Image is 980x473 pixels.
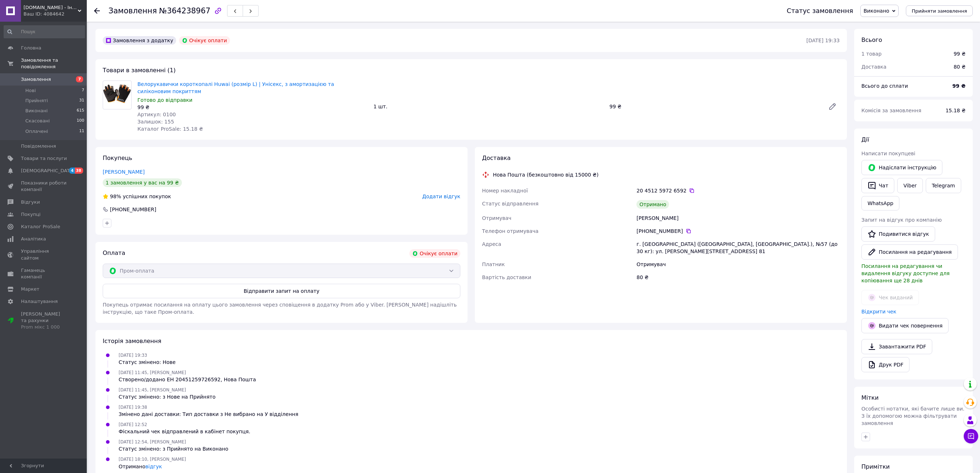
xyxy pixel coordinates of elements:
div: 80 ₴ [949,59,970,75]
div: Отримано [636,200,669,209]
a: Велорукавички короткопалі Huwai (розмір L) | Унісекс, з амортизацією та силіконовим покриттям [137,81,334,94]
span: [DATE] 19:38 [119,405,147,410]
div: Отримано [119,463,186,470]
span: Вартість доставки [482,274,531,280]
span: Повідомлення [21,143,56,149]
span: Оплачені [25,128,48,135]
span: Каталог ProSale [21,224,60,230]
div: Отримувач [635,258,841,271]
a: відгук [145,464,162,469]
span: Аналітика [21,236,46,242]
span: 100 [77,118,84,124]
div: 99 ₴ [954,50,966,57]
div: Створено/додано ЕН 20451259726592, Нова Пошта [119,376,256,383]
div: Ваш ID: 4084642 [24,11,87,17]
span: Номер накладної [482,188,528,194]
a: [PERSON_NAME] [103,169,145,175]
span: Доставка [861,64,886,70]
span: Прийняти замовлення [912,8,967,14]
span: Історія замовлення [103,338,161,344]
span: Каталог ProSale: 15.18 ₴ [137,126,203,132]
span: №364238967 [159,6,210,15]
span: [DEMOGRAPHIC_DATA] [21,168,74,174]
span: Оплата [103,249,125,256]
span: Показники роботи компанії [21,180,67,193]
span: Покупець [103,155,132,161]
span: 15.18 ₴ [946,108,966,113]
span: Особисті нотатки, які бачите лише ви. З їх допомогою можна фільтрувати замовлення [861,406,964,426]
span: 31 [79,97,84,104]
span: Посилання на редагування чи видалення відгуку доступне для копіювання ще 28 днів [861,263,950,283]
div: Статус змінено: з Прийнято на Виконано [119,445,228,452]
span: [DATE] 18:10, [PERSON_NAME] [119,457,186,462]
span: Покупець отримає посилання на оплату цього замовлення через сповіщення в додатку Prom або у Viber... [103,302,457,315]
div: 1 шт. [371,101,607,112]
span: [DATE] 11:45, [PERSON_NAME] [119,370,186,375]
a: Viber [897,178,923,193]
div: [PHONE_NUMBER] [636,227,840,235]
span: Всього до сплати [861,83,908,89]
div: Нова Пошта (безкоштовно від 15000 ₴) [491,171,600,178]
span: Відгуки [21,199,40,205]
span: Доставка [482,155,511,161]
span: [DATE] 12:52 [119,422,147,427]
div: Замовлення з додатку [103,36,176,45]
span: Виконані [25,108,48,114]
span: Налаштування [21,298,58,305]
a: Відкрити чек [861,309,896,314]
span: 98% [110,194,121,199]
button: Чат [861,178,894,193]
span: Адреса [482,241,501,247]
span: [PERSON_NAME] та рахунки [21,311,67,331]
span: Залишок: 155 [137,119,174,125]
div: Очікує оплати [179,36,230,45]
span: Управління сайтом [21,248,67,261]
span: 7 [82,87,84,94]
span: Гаманець компанії [21,267,67,280]
div: 99 ₴ [137,104,368,111]
a: Telegram [926,178,961,193]
span: Платник [482,261,505,267]
a: WhatsApp [861,196,899,211]
a: Редагувати [825,99,840,114]
span: Готово до відправки [137,97,192,103]
div: Статус змінено: Нове [119,359,176,366]
span: Артикул: 0100 [137,112,176,117]
span: Виконано [864,8,889,14]
div: 20 4512 5972 6592 [636,187,840,194]
span: 1 товар [861,51,882,57]
span: Покупці [21,211,41,218]
span: Замовлення та повідомлення [21,57,87,70]
div: 80 ₴ [635,271,841,284]
span: Нові [25,87,36,94]
span: Дії [861,136,869,143]
span: Написати покупцеві [861,151,915,156]
span: Товари в замовленні (1) [103,67,176,74]
div: успішних покупок [103,193,171,200]
a: Завантажити PDF [861,339,932,354]
button: Прийняти замовлення [906,5,973,16]
span: Статус відправлення [482,201,538,207]
div: г. [GEOGRAPHIC_DATA] ([GEOGRAPHIC_DATA], [GEOGRAPHIC_DATA].), №57 (до 30 кг): ул. [PERSON_NAME][S... [635,238,841,258]
span: Kivi.in.ua - Інтернет - магазин [24,4,78,11]
div: 1 замовлення у вас на 99 ₴ [103,178,182,187]
span: Комісія за замовлення [861,108,921,113]
span: 615 [77,108,84,114]
span: [DATE] 11:45, [PERSON_NAME] [119,387,186,392]
span: Прийняті [25,97,48,104]
span: Товари та послуги [21,155,67,162]
span: 11 [79,128,84,135]
button: Чат з покупцем [964,429,978,443]
div: Prom мікс 1 000 [21,324,67,330]
a: Друк PDF [861,357,909,372]
button: Надіслати інструкцію [861,160,942,175]
span: Скасовані [25,118,50,124]
b: 99 ₴ [953,83,966,89]
button: Видати чек повернення [861,318,949,333]
span: Запит на відгук про компанію [861,217,942,223]
button: Посилання на редагування [861,244,958,260]
span: Всього [861,36,882,43]
span: Мітки [861,394,879,401]
span: 38 [75,168,83,174]
span: Примітки [861,463,890,470]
